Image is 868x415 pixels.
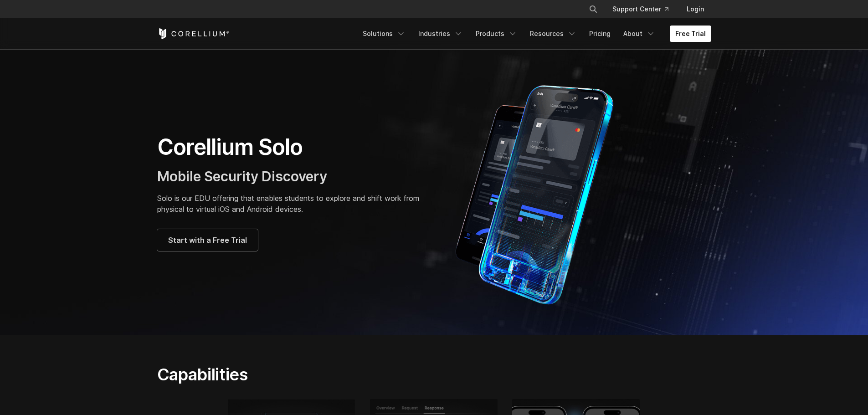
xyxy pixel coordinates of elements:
[578,1,711,17] div: Navigation Menu
[670,26,711,42] a: Free Trial
[679,1,711,17] a: Login
[605,1,676,17] a: Support Center
[585,1,601,17] button: Search
[443,78,639,306] img: Corellium Solo for mobile app security solutions
[524,26,582,42] a: Resources
[584,26,616,42] a: Pricing
[157,28,230,39] a: Corellium Home
[357,26,711,42] div: Navigation Menu
[157,133,425,161] h1: Corellium Solo
[837,384,859,406] iframe: Intercom live chat
[157,364,520,384] h2: Capabilities
[157,193,425,215] p: Solo is our EDU offering that enables students to explore and shift work from physical to virtual...
[357,26,411,42] a: Solutions
[168,235,247,246] span: Start with a Free Trial
[157,168,327,184] span: Mobile Security Discovery
[618,26,661,42] a: About
[470,26,523,42] a: Products
[157,229,258,251] a: Start with a Free Trial
[413,26,468,42] a: Industries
